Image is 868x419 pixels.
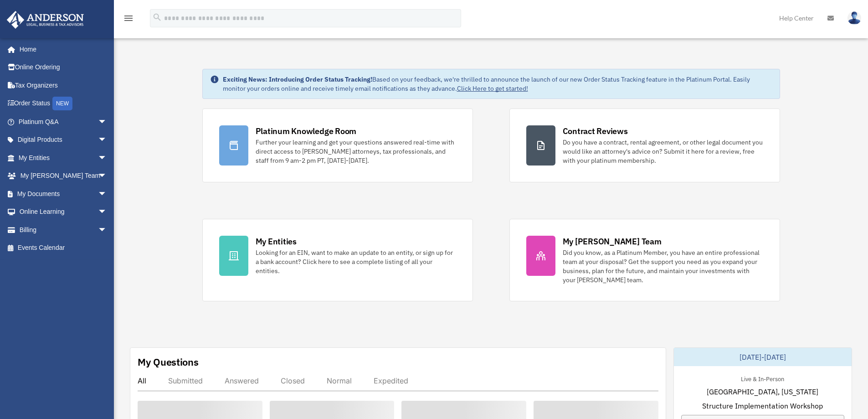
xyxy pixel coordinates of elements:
div: Looking for an EIN, want to make an update to an entity, or sign up for a bank account? Click her... [256,248,456,275]
div: Do you have a contract, rental agreement, or other legal document you would like an attorney's ad... [563,138,763,165]
div: [DATE]-[DATE] [674,348,852,366]
a: My Entitiesarrow_drop_down [6,149,121,167]
span: [GEOGRAPHIC_DATA], [US_STATE] [707,386,818,397]
a: Home [6,40,116,58]
span: Structure Implementation Workshop [702,400,823,411]
a: My Entities Looking for an EIN, want to make an update to an entity, or sign up for a bank accoun... [202,219,473,301]
div: My [PERSON_NAME] Team [563,236,662,247]
div: All [138,376,146,385]
a: Platinum Knowledge Room Further your learning and get your questions answered real-time with dire... [202,109,473,182]
div: Live & In-Person [734,373,791,383]
a: Contract Reviews Do you have a contract, rental agreement, or other legal document you would like... [509,109,780,182]
a: My [PERSON_NAME] Teamarrow_drop_down [6,167,121,185]
i: search [152,12,162,22]
a: Online Ordering [6,58,121,77]
div: Platinum Knowledge Room [256,125,357,137]
span: arrow_drop_down [98,167,116,186]
span: arrow_drop_down [98,113,116,131]
img: User Pic [847,11,861,25]
span: arrow_drop_down [98,149,116,167]
strong: Exciting News: Introducing Order Status Tracking! [223,75,372,83]
a: Billingarrow_drop_down [6,221,121,239]
a: Click Here to get started! [457,84,528,93]
i: menu [123,13,134,24]
div: Expedited [374,376,408,385]
a: Events Calendar [6,239,121,257]
a: Order StatusNEW [6,94,121,113]
div: NEW [52,97,72,110]
a: Platinum Q&Aarrow_drop_down [6,113,121,131]
div: My Questions [138,355,199,369]
div: Did you know, as a Platinum Member, you have an entire professional team at your disposal? Get th... [563,248,763,285]
div: Based on your feedback, we're thrilled to announce the launch of our new Order Status Tracking fe... [223,75,772,93]
div: Contract Reviews [563,125,628,137]
div: Submitted [168,376,203,385]
span: arrow_drop_down [98,185,116,203]
span: arrow_drop_down [98,203,116,222]
a: Digital Productsarrow_drop_down [6,131,121,149]
a: menu [123,16,134,24]
span: arrow_drop_down [98,131,116,150]
a: My Documentsarrow_drop_down [6,185,121,203]
a: My [PERSON_NAME] Team Did you know, as a Platinum Member, you have an entire professional team at... [509,219,780,301]
div: My Entities [256,236,297,247]
a: Online Learningarrow_drop_down [6,203,121,221]
div: Normal [327,376,352,385]
div: Closed [281,376,305,385]
img: Anderson Advisors Platinum Portal [4,11,87,29]
span: arrow_drop_down [98,221,116,239]
a: Tax Organizers [6,76,121,94]
div: Answered [225,376,259,385]
div: Further your learning and get your questions answered real-time with direct access to [PERSON_NAM... [256,138,456,165]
